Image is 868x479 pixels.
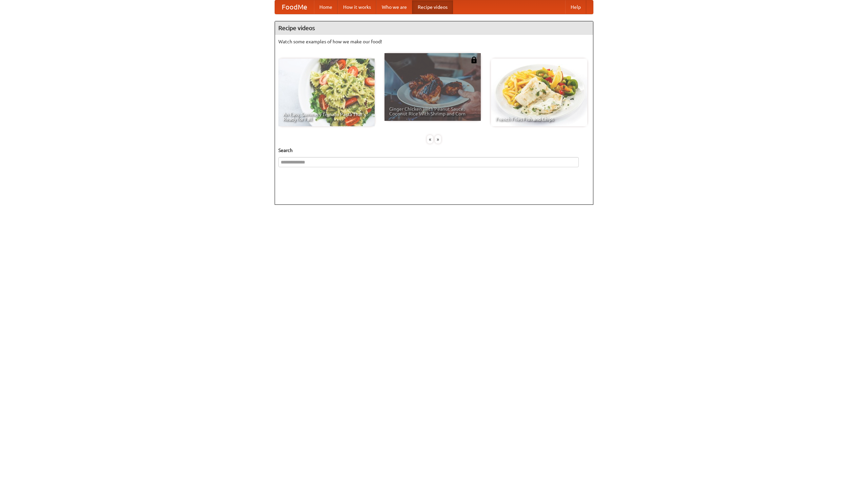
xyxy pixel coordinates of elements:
[565,0,586,14] a: Help
[435,135,441,144] div: »
[496,117,583,122] span: French Fries Fish and Chips
[314,0,338,14] a: Home
[491,59,587,126] a: French Fries Fish and Chips
[283,112,370,122] span: An Easy, Summery Tomato Pasta That's Ready for Fall
[412,0,453,14] a: Recipe videos
[278,147,590,154] h5: Search
[471,57,477,63] img: 483408.png
[275,0,314,14] a: FoodMe
[338,0,376,14] a: How it works
[278,38,590,45] p: Watch some examples of how we make our food!
[427,135,433,144] div: «
[275,21,593,35] h4: Recipe videos
[376,0,412,14] a: Who we are
[278,59,375,126] a: An Easy, Summery Tomato Pasta That's Ready for Fall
